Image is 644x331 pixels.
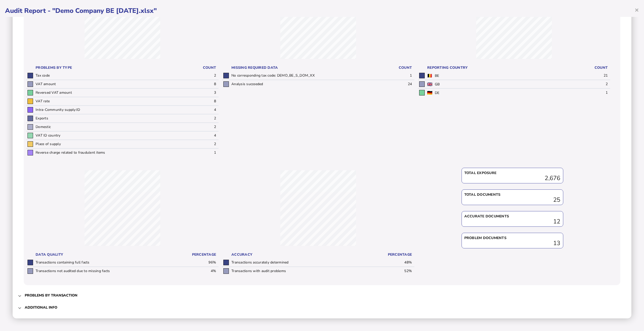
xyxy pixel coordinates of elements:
div: 13 [464,241,560,246]
td: Tax code [34,72,190,80]
div: Total exposure [464,171,560,176]
img: be.png [427,74,432,78]
th: Percentage [385,251,414,258]
div: 25 [464,197,560,202]
td: Domestic [34,123,190,131]
div: Total documents [464,192,560,197]
h1: Audit Report - "Demo Company BE [DATE].xlsx" [5,6,639,15]
td: 1 [581,88,610,97]
td: 2 [190,114,219,123]
td: Intra-Community supply:ID [34,106,190,114]
td: 2 [190,123,219,131]
td: 3 [190,88,219,97]
label: DE [435,90,440,95]
td: 4 [190,106,219,114]
label: GB [435,82,440,87]
th: Count [385,64,414,72]
th: Accuracy [230,251,385,258]
td: VAT ID country [34,131,190,140]
th: Count [190,64,219,72]
td: 8 [190,80,219,88]
td: VAT rate [34,97,190,106]
td: Exports [34,114,190,123]
div: 12 [464,219,560,224]
td: 48% [385,258,414,267]
td: 1 [385,72,414,80]
label: BE [435,73,439,78]
td: 2 [190,140,219,148]
td: Transactions containing full facts [34,258,190,267]
td: 24 [385,80,414,88]
th: Percentage [190,251,219,258]
td: Transactions not audited due to missing facts [34,267,190,275]
td: 4 [190,131,219,140]
div: 2,676 [464,176,560,181]
td: Transactions with audit problems [230,267,385,275]
mat-expansion-panel-header: Additional info [18,301,626,313]
td: 1 [190,148,219,157]
h3: Additional info [25,305,57,310]
td: Place of supply [34,140,190,148]
td: Analysis succeeded [230,80,385,88]
div: Accurate documents [464,214,560,219]
h3: Problems by transaction [25,293,77,298]
td: VAT amount [34,80,190,88]
td: Reversed VAT amount [34,88,190,97]
td: No corresponding tax code: DEMO_BE_S_DOM_XX [230,72,385,80]
th: Count [581,64,610,72]
td: 2 [581,80,610,88]
td: 2 [190,72,219,80]
th: Data Quality [34,251,190,258]
img: de.png [427,91,432,95]
td: 52% [385,267,414,275]
td: 4% [190,267,219,275]
img: gb.png [427,82,432,86]
td: 8 [190,97,219,106]
th: Problems by type [34,64,190,72]
mat-expansion-panel-header: Problems by transaction [18,289,626,301]
td: Transactions accurately determined [230,258,385,267]
span: × [635,5,639,15]
td: 21 [581,72,610,80]
td: Reverse charge related to fraudulent items [34,148,190,157]
td: 96% [190,258,219,267]
div: Problem documents [464,236,560,241]
th: Missing required data [230,64,385,72]
th: Reporting country [426,64,581,72]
